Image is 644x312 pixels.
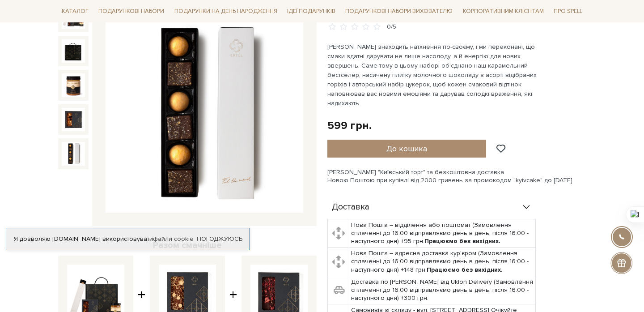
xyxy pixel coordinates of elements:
[424,237,500,245] b: Працюємо без вихідних.
[349,276,536,304] td: Доставка по [PERSON_NAME] від Uklon Delivery (Замовлення сплаченні до 16:00 відправляємо день в д...
[327,119,372,132] div: 599 грн.
[62,142,85,165] img: Подарунок Солодке натхнення
[327,42,537,108] p: [PERSON_NAME] знаходить натхнення по-своєму, і ми переконані, що смаки здатні дарувати не лише на...
[62,39,85,63] img: Подарунок Солодке натхнення
[387,23,396,31] div: 0/5
[342,4,456,19] a: Подарункові набори вихователю
[332,203,369,211] span: Доставка
[95,4,168,18] a: Подарункові набори
[62,108,85,131] img: Подарунок Солодке натхнення
[284,4,339,18] a: Ідеї подарунків
[459,4,547,19] a: Корпоративним клієнтам
[171,4,281,18] a: Подарунки на День народження
[327,168,586,184] div: [PERSON_NAME] "Київський торт" та безкоштовна доставка Новою Поштою при купівлі від 2000 гривень ...
[550,4,586,18] a: Про Spell
[427,266,503,274] b: Працюємо без вихідних.
[349,219,536,248] td: Нова Пошта – відділення або поштомат (Замовлення сплаченні до 16:00 відправляємо день в день, піс...
[153,235,194,243] a: файли cookie
[62,73,85,97] img: Подарунок Солодке натхнення
[327,140,486,158] button: До кошика
[386,144,427,154] span: До кошика
[7,235,250,243] div: Я дозволяю [DOMAIN_NAME] використовувати
[58,4,92,18] a: Каталог
[106,15,303,213] img: Подарунок Солодке натхнення
[349,248,536,276] td: Нова Пошта – адресна доставка кур'єром (Замовлення сплаченні до 16:00 відправляємо день в день, п...
[197,235,242,243] a: Погоджуюсь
